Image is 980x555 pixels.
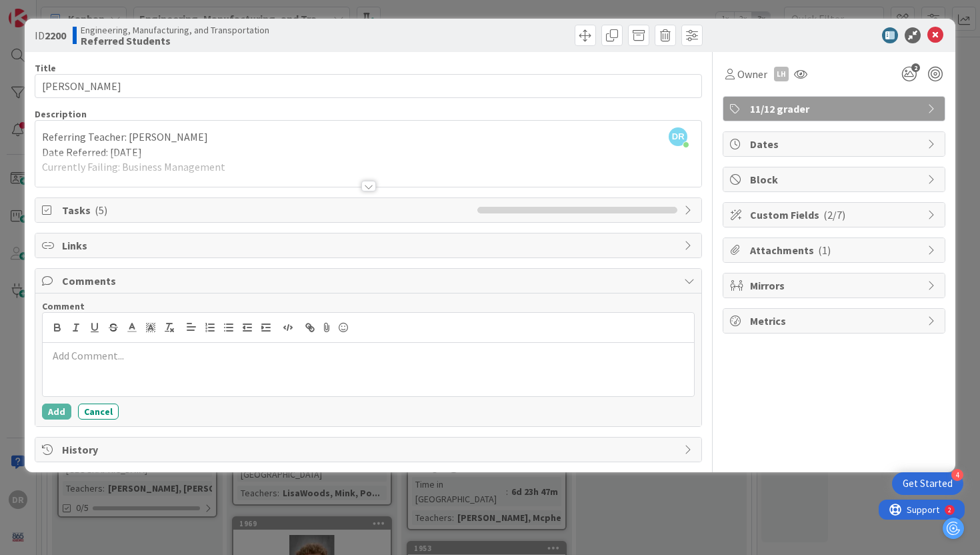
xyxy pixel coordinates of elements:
[750,101,921,117] span: 11/12 grader
[750,136,921,152] span: Dates
[28,2,61,18] span: Support
[737,66,767,82] span: Owner
[81,25,269,35] span: Engineering, Manufacturing, and Transportation
[95,203,107,217] span: ( 5 )
[78,404,119,420] button: Cancel
[669,127,687,146] span: DR
[903,477,953,490] div: Get Started
[35,108,87,120] span: Description
[35,62,56,74] label: Title
[750,207,921,223] span: Custom Fields
[42,300,85,312] span: Comment
[42,145,695,160] p: Date Referred: [DATE]
[62,202,471,218] span: Tasks
[750,277,921,294] span: Mirrors
[750,313,921,329] span: Metrics
[774,67,789,81] div: LH
[45,29,66,42] b: 2200
[62,273,678,289] span: Comments
[69,5,73,16] div: 2
[35,74,703,98] input: type card name here...
[62,442,678,458] span: History
[42,129,695,145] p: Referring Teacher: [PERSON_NAME]
[81,35,269,46] b: Referred Students
[892,472,963,495] div: Open Get Started checklist, remaining modules: 4
[818,243,831,257] span: ( 1 )
[911,63,920,72] span: 2
[35,27,66,43] span: ID
[823,208,845,221] span: ( 2/7 )
[951,469,963,481] div: 4
[750,171,921,187] span: Block
[750,242,921,258] span: Attachments
[42,404,71,420] button: Add
[62,237,678,253] span: Links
